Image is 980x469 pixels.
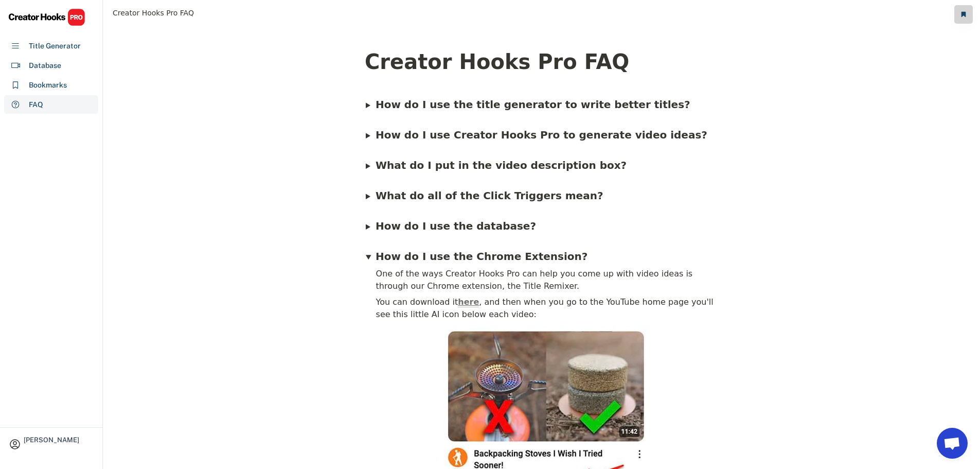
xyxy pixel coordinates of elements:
h1: Creator Hooks Pro FAQ [365,49,719,74]
div: [PERSON_NAME] [24,437,94,443]
summary: How do I use the database? [366,207,537,235]
span: How do I use Creator Hooks Pro to generate video ideas? [376,129,707,141]
summary: What do I put in the video description box? [366,147,628,174]
div: Bookmarks [29,80,67,91]
div: Database [29,60,61,71]
b: How do I use the title generator to write better titles? [376,98,690,111]
div: You can download it , and then when you go to the YouTube home page you'll see this little AI ico... [375,294,718,322]
summary: How do I use the title generator to write better titles? [366,86,691,113]
summary: How do I use the Chrome Extension? [366,238,718,265]
div: Title Generator [29,41,81,51]
div: One of the ways Creator Hooks Pro can help you come up with video ideas is through our Chrome ext... [375,266,718,294]
span: How do I use the database? [376,220,536,232]
summary: How do I use Creator Hooks Pro to generate video ideas? [366,116,708,144]
div: FAQ [29,99,43,110]
img: CHPRO%20Logo.svg [8,8,85,26]
span: What do all of the Click Triggers mean? [376,189,603,202]
a: here [458,297,479,307]
a: Chat öffnen [937,428,968,459]
span: Creator Hooks Pro FAQ [113,9,194,18]
b: What do I put in the video description box? [376,159,627,171]
span: How do I use the Chrome Extension? [376,250,588,263]
summary: What do all of the Click Triggers mean? [366,177,604,204]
